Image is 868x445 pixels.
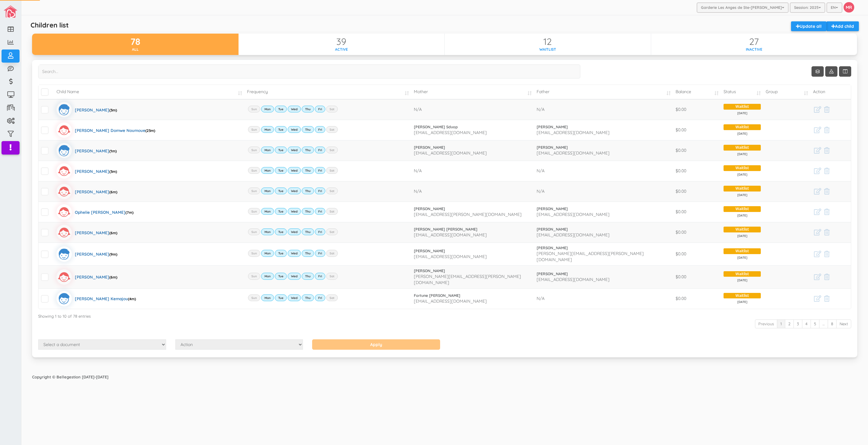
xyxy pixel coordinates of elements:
a: Add child [826,21,859,31]
span: [DATE] [724,300,761,304]
a: [PERSON_NAME] [537,271,671,277]
label: Mon [261,126,274,133]
td: N/A [534,161,673,181]
span: Waitlist [724,293,761,299]
span: Waitlist [724,186,761,191]
span: [DATE] [724,234,761,238]
a: Update all [791,21,826,31]
td: Child Name: activate to sort column ascending [54,85,245,99]
a: 4 [802,319,811,328]
label: Thu [302,294,314,301]
td: Action [811,85,851,99]
img: girlicon.svg [57,122,72,138]
label: Mon [261,188,274,194]
td: $0.00 [673,99,721,120]
a: Previous [755,319,777,328]
img: girlicon.svg [57,163,72,179]
a: [PERSON_NAME] [537,227,671,232]
td: N/A [411,99,534,120]
div: All [32,47,239,52]
label: Wed [288,188,301,194]
span: (9m) [109,252,117,257]
td: $0.00 [673,243,721,265]
label: Wed [288,167,301,174]
div: Inactive [651,47,857,52]
label: Mon [261,167,274,174]
a: [PERSON_NAME] [414,268,532,274]
span: Waitlist [724,248,761,254]
a: [PERSON_NAME] Kemajou(4m) [57,291,136,306]
td: Mother: activate to sort column ascending [411,85,534,99]
label: Tue [275,273,287,279]
label: Sat [326,167,338,174]
span: (6m) [109,275,117,279]
img: boyicon.svg [57,102,72,117]
span: [DATE] [724,256,761,260]
label: Wed [288,126,301,133]
span: [DATE] [724,173,761,177]
label: Fri [315,126,325,133]
div: 12 [445,37,651,47]
label: Sun [248,147,260,153]
span: [EMAIL_ADDRESS][DOMAIN_NAME] [414,232,487,238]
span: [DATE] [724,152,761,156]
a: [PERSON_NAME] [537,245,671,251]
span: [EMAIL_ADDRESS][DOMAIN_NAME] [414,150,487,156]
a: Ophelie [PERSON_NAME](7m) [57,204,133,220]
div: [PERSON_NAME] [75,246,117,262]
img: girlicon.svg [57,269,72,285]
td: Frequency: activate to sort column ascending [245,85,411,99]
td: N/A [534,288,673,309]
a: [PERSON_NAME](3m) [57,102,117,117]
span: (23m) [145,128,155,133]
div: 39 [239,37,445,47]
label: Sat [326,147,338,153]
a: [PERSON_NAME] Sduop [414,124,532,130]
label: Sun [248,126,260,133]
img: girlicon.svg [57,225,72,240]
input: Apply [312,339,440,350]
span: [PERSON_NAME][EMAIL_ADDRESS][PERSON_NAME][DOMAIN_NAME] [537,251,644,262]
label: Wed [288,147,301,153]
td: Balance: activate to sort column ascending [673,85,721,99]
span: [EMAIL_ADDRESS][DOMAIN_NAME] [537,150,610,156]
a: 3 [793,319,802,328]
span: [DATE] [724,111,761,115]
label: Sat [326,228,338,235]
span: (4m) [128,297,136,301]
a: [PERSON_NAME] [537,206,671,212]
img: image [4,5,17,18]
label: Fri [315,106,325,112]
label: Tue [275,167,287,174]
label: Tue [275,126,287,133]
div: 27 [651,37,857,47]
label: Thu [302,208,314,215]
label: Thu [302,250,314,257]
span: [PERSON_NAME][EMAIL_ADDRESS][PERSON_NAME][DOMAIN_NAME] [414,274,521,285]
span: (3m) [109,108,117,112]
label: Wed [288,208,301,215]
td: $0.00 [673,120,721,140]
iframe: chat widget [842,421,862,439]
td: $0.00 [673,140,721,161]
span: [EMAIL_ADDRESS][DOMAIN_NAME] [537,212,610,217]
a: [PERSON_NAME] [537,124,671,130]
div: [PERSON_NAME] [75,163,117,179]
td: N/A [411,181,534,202]
label: Fri [315,228,325,235]
label: Tue [275,208,287,215]
img: girlicon.svg [57,204,72,220]
span: Waitlist [724,206,761,212]
label: Thu [302,273,314,279]
h5: Children list [31,21,69,29]
img: boyicon.svg [57,246,72,262]
label: Mon [261,294,274,301]
label: Wed [288,228,301,235]
label: Mon [261,228,274,235]
a: 1 [777,319,785,328]
span: Waitlist [724,271,761,277]
label: Thu [302,106,314,112]
span: (7m) [126,210,133,215]
label: Thu [302,188,314,194]
div: Ophelie [PERSON_NAME] [75,204,133,220]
